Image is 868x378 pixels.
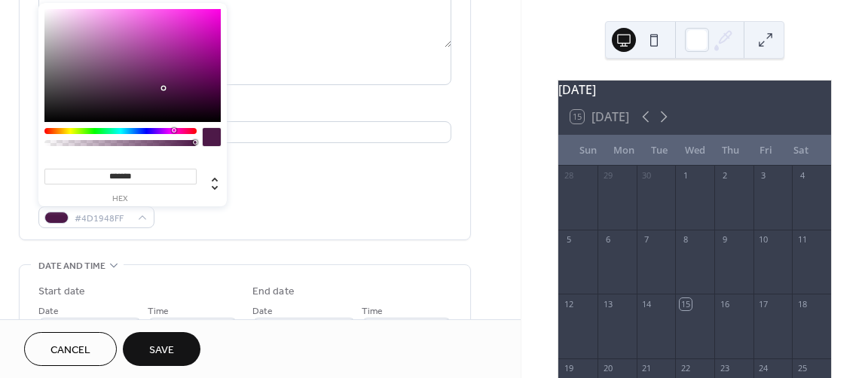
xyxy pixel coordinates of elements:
[680,234,691,245] div: 8
[796,298,808,309] div: 18
[602,363,613,374] div: 20
[719,170,730,181] div: 2
[680,298,691,309] div: 15
[563,234,574,245] div: 5
[38,103,448,119] div: Location
[758,234,769,245] div: 10
[641,170,653,181] div: 30
[641,234,653,245] div: 7
[641,136,677,166] div: Tue
[75,211,130,227] span: #4D1948FF
[362,303,383,319] span: Time
[796,234,808,245] div: 11
[602,234,613,245] div: 6
[149,343,174,358] span: Save
[38,303,59,319] span: Date
[680,170,691,181] div: 1
[748,136,784,166] div: Fri
[677,136,713,166] div: Wed
[252,303,273,319] span: Date
[38,258,105,274] span: Date and time
[602,298,613,309] div: 13
[563,363,574,374] div: 19
[758,298,769,309] div: 17
[758,170,769,181] div: 3
[784,136,819,166] div: Sat
[570,136,606,166] div: Sun
[641,298,653,309] div: 14
[680,363,691,374] div: 22
[719,298,730,309] div: 16
[563,170,574,181] div: 28
[713,136,748,166] div: Thu
[641,363,653,374] div: 21
[796,170,808,181] div: 4
[123,332,200,366] button: Save
[38,284,85,300] div: Start date
[719,363,730,374] div: 23
[50,343,90,358] span: Cancel
[758,363,769,374] div: 24
[563,298,574,309] div: 12
[796,363,808,374] div: 25
[44,195,197,203] label: hex
[148,303,169,319] span: Time
[606,136,641,166] div: Mon
[252,284,295,300] div: End date
[24,332,117,366] button: Cancel
[558,81,831,99] div: [DATE]
[602,170,613,181] div: 29
[719,234,730,245] div: 9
